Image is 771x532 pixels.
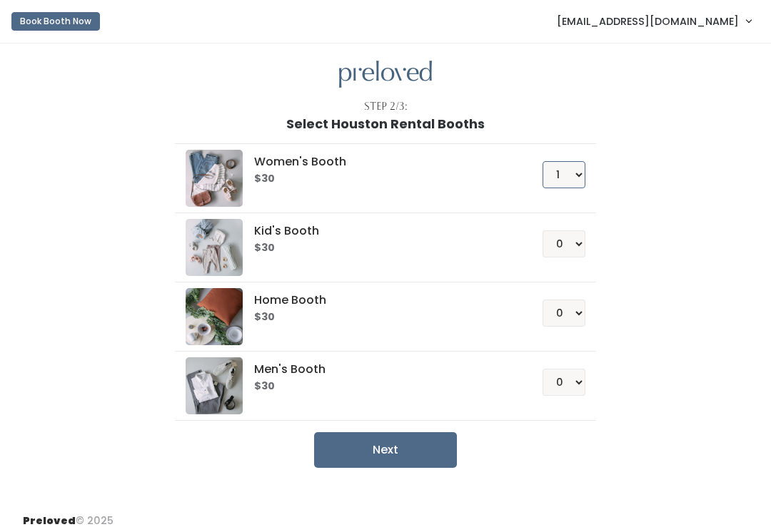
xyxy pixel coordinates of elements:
h1: Select Houston Rental Booths [286,117,485,131]
button: Book Booth Now [11,12,100,31]
h5: Kid's Booth [254,225,508,237]
div: © 2025 [23,502,114,528]
img: preloved logo [186,357,243,414]
a: Book Booth Now [11,6,100,37]
div: Step 2/3: [364,99,408,114]
img: preloved logo [339,61,432,88]
h6: $30 [254,312,508,323]
h6: $30 [254,381,508,392]
h5: Home Booth [254,294,508,307]
h6: $30 [254,242,508,254]
a: [EMAIL_ADDRESS][DOMAIN_NAME] [543,6,765,36]
h5: Men's Booth [254,363,508,376]
button: Next [314,432,457,468]
img: preloved logo [186,219,243,276]
span: [EMAIL_ADDRESS][DOMAIN_NAME] [557,14,739,29]
img: preloved logo [186,150,243,207]
h6: $30 [254,173,508,185]
img: preloved logo [186,288,243,345]
span: Preloved [23,513,76,528]
h5: Women's Booth [254,155,508,168]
